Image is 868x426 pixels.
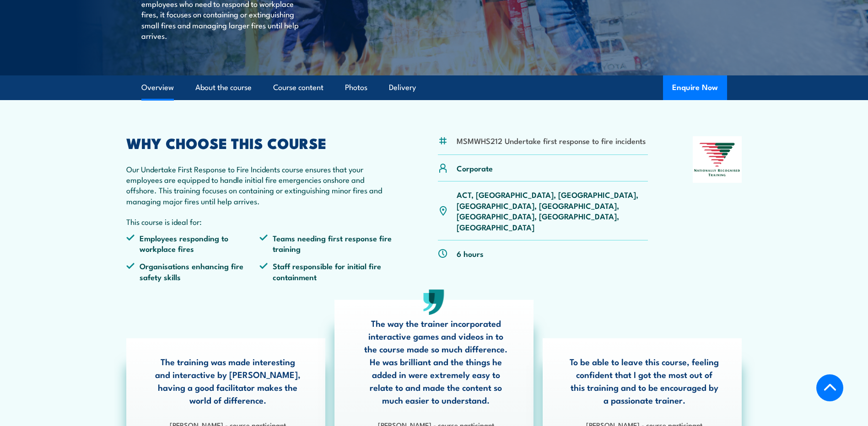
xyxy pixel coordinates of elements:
[345,75,367,100] a: Photos
[273,75,323,100] a: Course content
[259,233,393,254] li: Teams needing first response fire training
[457,163,493,173] p: Corporate
[153,355,302,406] p: The training was made interesting and interactive by [PERSON_NAME], having a good facilitator mak...
[663,75,727,100] button: Enquire Now
[457,189,648,232] p: ACT, [GEOGRAPHIC_DATA], [GEOGRAPHIC_DATA], [GEOGRAPHIC_DATA], [GEOGRAPHIC_DATA], [GEOGRAPHIC_DATA...
[141,75,174,100] a: Overview
[126,233,260,254] li: Employees responding to workplace fires
[389,75,416,100] a: Delivery
[361,317,511,406] p: The way the trainer incorporated interactive games and videos in to the course made so much diffe...
[126,216,394,227] p: This course is ideal for:
[457,248,484,259] p: 6 hours
[570,355,719,406] p: To be able to leave this course, feeling confident that I got the most out of this training and t...
[457,135,646,146] li: MSMWHS212 Undertake first response to fire incidents
[693,136,742,183] img: Nationally Recognised Training logo.
[126,164,394,207] p: Our Undertake First Response to Fire Incidents course ensures that your employees are equipped to...
[259,261,393,282] li: Staff responsible for initial fire containment
[126,136,394,149] h2: WHY CHOOSE THIS COURSE
[195,75,252,100] a: About the course
[126,261,260,282] li: Organisations enhancing fire safety skills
